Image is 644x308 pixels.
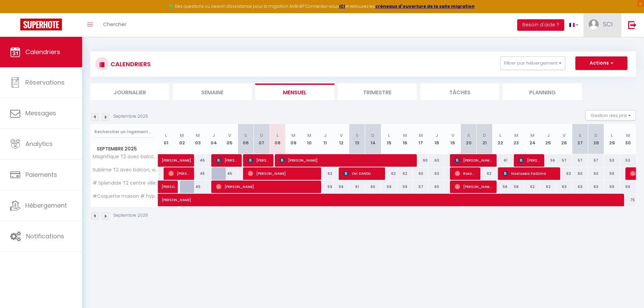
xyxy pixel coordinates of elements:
[349,124,365,154] th: 13
[90,84,169,100] li: Journalier
[540,124,556,154] th: 25
[190,167,206,180] div: 45
[429,181,445,193] div: 60
[461,124,477,154] th: 20
[162,190,613,203] span: [PERSON_NAME]
[604,154,620,167] div: 53
[503,84,582,100] li: Planning
[158,124,174,154] th: 01
[324,132,327,139] abbr: J
[594,132,598,139] abbr: D
[103,21,126,28] span: Chercher
[25,78,65,87] span: Réservations
[371,132,375,139] abbr: D
[493,154,508,167] div: 61
[429,167,445,180] div: 63
[483,132,486,139] abbr: D
[158,194,174,207] a: [PERSON_NAME]
[92,181,159,186] span: # Splendide T2 centre ville & terrasse extérieure
[94,126,154,138] input: Rechercher un logement...
[356,132,359,139] abbr: S
[556,167,572,180] div: 63
[317,181,333,193] div: 59
[419,132,423,139] abbr: M
[216,154,237,167] span: [PERSON_NAME]
[604,124,620,154] th: 29
[514,132,518,139] abbr: M
[586,110,636,120] button: Gestion des prix
[604,167,620,180] div: 59
[238,124,254,154] th: 06
[588,167,604,180] div: 63
[365,181,381,193] div: 60
[381,124,397,154] th: 15
[254,124,269,154] th: 07
[291,132,295,139] abbr: M
[212,132,215,139] abbr: J
[338,84,417,100] li: Trimestre
[455,167,476,180] span: Roxane De
[113,113,148,120] p: Septembre 2025
[451,132,454,139] abbr: V
[467,132,470,139] abbr: S
[277,132,279,139] abbr: L
[333,124,349,154] th: 12
[540,154,556,167] div: 56
[25,48,60,56] span: Calendriers
[244,132,247,139] abbr: S
[92,167,159,172] span: Sublime T2 avec balcon, wifi, linge #centre ville
[92,194,159,199] span: #Coquette maison # hyper centre & terrasse
[429,154,445,167] div: 63
[477,124,493,154] th: 21
[397,124,413,154] th: 16
[547,132,550,139] abbr: J
[508,124,524,154] th: 23
[575,56,627,70] button: Actions
[190,181,206,193] div: 45
[620,194,636,206] div: 75
[285,124,301,154] th: 09
[343,167,381,180] span: Ovi SANDU
[493,181,508,193] div: 58
[556,181,572,193] div: 63
[413,181,429,193] div: 57
[228,132,231,139] abbr: V
[365,124,381,154] th: 14
[508,181,524,193] div: 58
[25,109,56,117] span: Messages
[572,124,588,154] th: 27
[216,180,317,193] span: [PERSON_NAME]
[588,154,604,167] div: 57
[222,167,238,180] div: 45
[269,124,285,154] th: 08
[540,181,556,193] div: 62
[628,21,637,29] img: logout
[413,167,429,180] div: 60
[375,3,475,9] strong: créneaux d'ouverture de la salle migration
[455,154,492,167] span: [PERSON_NAME]
[206,124,222,154] th: 04
[248,154,269,167] span: [PERSON_NAME]
[420,84,499,100] li: Tâches
[572,167,588,180] div: 63
[572,154,588,167] div: 57
[173,84,252,100] li: Semaine
[255,84,334,100] li: Mensuel
[91,144,158,154] span: Septembre 2025
[578,132,581,139] abbr: S
[158,181,174,193] a: [PERSON_NAME]
[339,3,345,9] a: ICI
[499,132,501,139] abbr: L
[317,124,333,154] th: 11
[620,154,636,167] div: 53
[397,167,413,180] div: 62
[603,20,613,28] span: SCI
[503,167,556,180] span: Nastassia Fadzina
[222,124,238,154] th: 05
[113,212,148,219] p: Septembre 2025
[349,181,365,193] div: 61
[26,232,64,240] span: Notifications
[517,19,564,31] button: Besoin d'aide ?
[519,154,540,167] span: [PERSON_NAME]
